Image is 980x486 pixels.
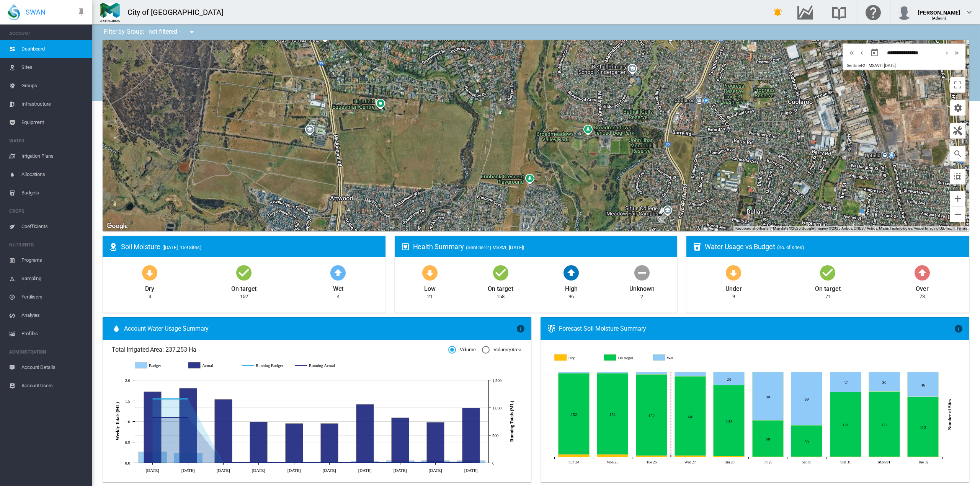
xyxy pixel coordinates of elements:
md-icon: Click here for help [864,8,882,17]
span: ([DATE], 159 Sites) [162,245,202,250]
div: 21 [427,293,433,300]
md-icon: Go to the Data Hub [796,8,814,17]
md-icon: icon-checkbox-marked-circle [818,263,837,282]
span: | [DATE] [882,63,895,68]
div: 3 [149,293,151,300]
div: On target [815,282,840,293]
circle: Running Actual 19 Aug 7.92 [434,461,437,464]
button: Zoom in [950,191,965,206]
tspan: 1.0 [125,419,131,424]
g: Actual 12 Aug 1.09 [392,418,409,463]
span: Equipment [21,113,86,132]
div: [PERSON_NAME] [918,6,960,13]
div: Over [916,282,929,293]
g: Wet Aug 26, 2025 4 [636,372,667,375]
circle: Running Actual 5 Aug 5.85 [363,461,366,464]
md-icon: icon-chevron-left [857,48,866,57]
md-icon: icon-chevron-right [942,48,951,57]
div: Low [424,282,436,293]
g: Actual 8 Jul 1.54 [215,400,232,463]
g: On target Sep 01, 2025 122 [869,392,900,457]
g: Wet Sep 02, 2025 46 [908,372,939,397]
md-icon: icon-heart-box-outline [401,242,410,251]
button: Zoom out [950,207,965,222]
tspan: 2.0 [125,378,131,383]
span: Analytes [21,306,86,325]
g: Dry Aug 26, 2025 3 [636,456,667,457]
circle: Running Actual 22 Jul 3.48 [292,461,296,464]
div: 96 [568,293,574,300]
tspan: 1.5 [125,399,131,403]
md-icon: icon-cog [953,103,962,113]
tspan: 0 [492,461,495,465]
g: Actual 22 Jul 0.95 [286,424,303,463]
circle: Running Actual 29 Jul 4.43 [328,461,331,464]
md-icon: icon-checkbox-marked-circle [492,263,510,282]
div: 4 [337,293,340,300]
g: Running Budget [242,362,287,369]
g: On target Aug 27, 2025 148 [675,377,706,456]
span: Coefficients [21,217,86,236]
circle: Running Actual 12 Aug 6.94 [399,461,402,464]
tspan: 1,500 [492,378,502,383]
div: 73 [920,293,925,300]
div: 9 [732,293,735,300]
md-radio-button: Volume [448,346,476,354]
md-icon: icon-arrow-down-bold-circle [724,263,743,282]
circle: Running Actual 26 Aug 9.25 [469,461,472,464]
span: SWAN [26,7,46,17]
md-icon: icon-information [516,324,525,333]
div: Unknown [629,282,654,293]
span: Programs [21,251,86,269]
tspan: Tue 26 [646,460,657,464]
md-radio-button: Volume/Area [482,346,521,354]
span: Allocations [21,165,86,184]
button: icon-chevron-right [942,48,952,57]
span: Total Irrigated Area: 237.253 Ha [112,346,448,354]
tspan: [DATE] [287,468,301,473]
g: On target [604,354,648,361]
g: On target Sep 02, 2025 112 [908,397,939,457]
span: Sampling [21,269,86,288]
span: (Sentinel-2 | MSAVI, [DATE]) [466,245,524,250]
g: Dry Aug 24, 2025 5 [559,455,590,457]
button: icon-cog [950,100,965,116]
md-icon: icon-chevron-double-right [952,48,961,57]
md-icon: icon-minus-circle [633,263,651,282]
tspan: [DATE] [217,468,230,473]
g: On target Aug 31, 2025 121 [830,392,861,457]
g: Actual [188,362,234,369]
circle: Running Actual 15 Jul 2.53 [257,461,260,464]
button: icon-chevron-double-right [952,48,962,57]
div: On target [231,282,256,293]
span: CROPS [9,205,86,217]
tspan: 0.0 [125,461,131,465]
g: Budget 19 Aug 0.06 [421,461,450,463]
div: Dry [145,282,154,293]
md-icon: icon-select-all [953,172,962,181]
circle: Running Actual 8 Jul 1.54 [222,461,225,464]
md-icon: icon-information [954,324,963,333]
button: Keyboard shortcuts [735,226,768,231]
md-icon: icon-arrow-down-bold-circle [421,263,439,282]
md-icon: icon-bell-ring [773,8,782,17]
g: On target Aug 30, 2025 59 [791,426,822,457]
md-icon: icon-pin [77,8,86,17]
md-icon: icon-chevron-down [965,8,974,17]
md-icon: icon-arrow-up-bold-circle [329,263,347,282]
tspan: 500 [492,433,499,438]
tspan: Weekly Totals (ML) [115,402,120,440]
div: Wet [333,282,344,293]
tspan: Fri 29 [763,460,773,464]
span: ADMINISTRATION [9,346,86,358]
div: High [565,282,578,293]
div: 2 [640,293,643,300]
g: Actual 19 Aug 0.98 [427,422,444,463]
div: Filter by Group: - not filtered - [98,24,202,40]
tspan: Number of Sites [947,399,952,430]
div: 158 [497,293,505,300]
tspan: [DATE] [323,468,336,473]
g: Actual 15 Jul 0.99 [250,422,268,463]
g: Budget 5 Aug 0.04 [351,462,379,463]
span: Groups [21,77,86,95]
